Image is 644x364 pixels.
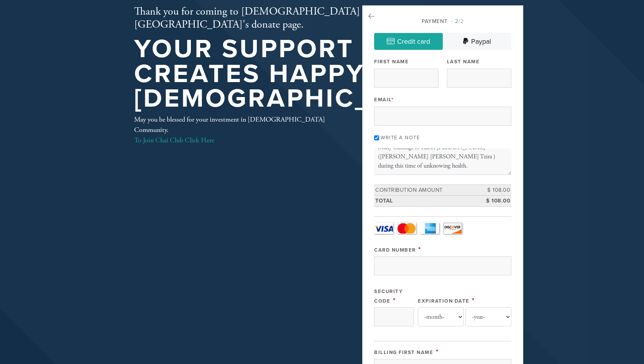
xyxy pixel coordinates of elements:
[374,17,511,25] div: Payment
[450,18,464,25] span: /2
[374,222,393,234] a: Visa
[418,245,421,254] span: This field is required.
[374,349,433,356] label: Billing First Name
[443,33,511,50] a: Paypal
[418,298,470,304] label: Expiration Date
[455,18,458,25] span: 2
[134,5,463,31] h2: Thank you for coming to [DEMOGRAPHIC_DATA][GEOGRAPHIC_DATA]'s donate page.
[397,222,416,234] a: MasterCard
[374,184,477,196] td: Contribution Amount
[374,288,402,304] label: Security Code
[477,196,511,207] td: $ 108.00
[418,307,464,326] select: Expiration Date month
[381,135,420,141] label: Write a note
[374,96,394,103] label: Email
[443,222,462,234] a: Discover
[374,33,443,50] a: Credit card
[436,348,439,356] span: This field is required.
[134,136,214,145] a: To Join Chai Club Click Here
[477,184,511,196] td: $ 108.00
[391,97,394,103] span: This field is required.
[374,58,409,65] label: First Name
[465,307,511,326] select: Expiration Date year
[447,58,480,65] label: Last Name
[134,37,463,111] h1: Your support creates happy [DEMOGRAPHIC_DATA]!
[374,196,477,207] td: Total
[420,222,439,234] a: Amex
[393,296,396,305] span: This field is required.
[134,114,337,145] div: May you be blessed for your investment in [DEMOGRAPHIC_DATA] Community.
[472,296,475,305] span: This field is required.
[374,247,416,253] label: Card Number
